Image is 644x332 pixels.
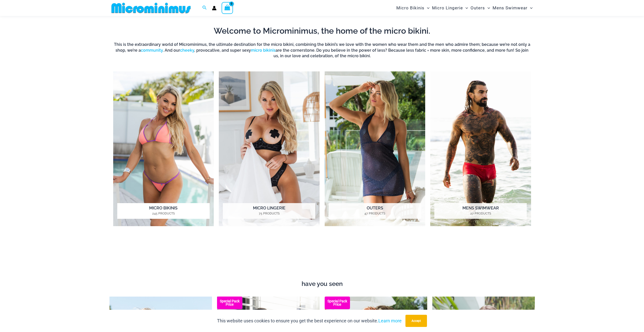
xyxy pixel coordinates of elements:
[109,280,535,288] h4: have you seen
[378,318,402,323] a: Learn more
[329,211,421,216] mark: 47 Products
[424,2,430,14] span: Menu Toggle
[212,6,217,10] a: Account icon link
[113,42,531,59] h6: This is the extraordinary world of Microminimus, the ultimate destination for the micro bikini, c...
[113,26,531,36] h2: Welcome to Microminimus, the home of the micro bikini.
[325,71,425,226] img: Outers
[395,2,431,14] a: Micro BikinisMenu ToggleMenu Toggle
[141,48,163,53] a: community
[109,2,193,14] img: MM SHOP LOGO FLAT
[217,317,402,325] p: This website uses cookies to ensure you get the best experience on our website.
[485,2,490,14] span: Menu Toggle
[434,203,527,219] h2: Mens Swimwear
[117,211,210,216] mark: 245 Products
[117,203,210,219] h2: Micro Bikinis
[325,71,425,226] a: Visit product category Outers
[430,71,531,226] a: Visit product category Mens Swimwear
[113,71,214,226] img: Micro Bikinis
[471,2,485,14] span: Outers
[491,2,534,14] a: Mens SwimwearMenu ToggleMenu Toggle
[113,71,214,226] a: Visit product category Micro Bikinis
[405,315,427,327] button: Accept
[223,211,315,216] mark: 75 Products
[394,1,535,15] nav: Site Navigation
[469,2,491,14] a: OutersMenu ToggleMenu Toggle
[430,71,531,226] img: Mens Swimwear
[113,240,531,278] iframe: TrustedSite Certified
[528,2,533,14] span: Menu Toggle
[431,2,469,14] a: Micro LingerieMenu ToggleMenu Toggle
[219,71,320,226] img: Micro Lingerie
[434,211,527,216] mark: 27 Products
[180,48,194,53] a: cheeky
[396,2,424,14] span: Micro Bikinis
[219,71,320,226] a: Visit product category Micro Lingerie
[325,300,350,306] b: Special Pack Price
[432,2,463,14] span: Micro Lingerie
[223,203,315,219] h2: Micro Lingerie
[329,203,421,219] h2: Outers
[202,5,207,11] a: Search icon link
[217,300,242,306] b: Special Pack Price
[222,2,233,14] a: View Shopping Cart, empty
[493,2,528,14] span: Mens Swimwear
[251,48,276,53] a: micro bikinis
[463,2,468,14] span: Menu Toggle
